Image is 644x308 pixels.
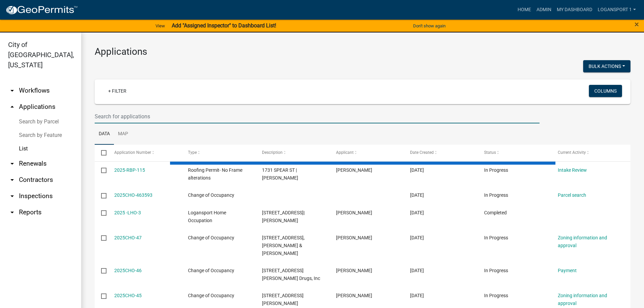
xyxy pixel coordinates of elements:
span: Change of Occupancy [188,192,234,198]
span: 1005 -07 NORTH ST Zoluk, Omar Ramiro [262,293,304,306]
a: Logansport 1 [595,3,639,16]
a: 2025CHO-463593 [114,192,152,198]
datatable-header-cell: Date Created [404,145,478,161]
datatable-header-cell: Select [95,145,108,161]
span: Jessica Anderson [336,210,372,215]
span: Application Number [114,150,151,155]
a: View [153,20,168,31]
span: Change of Occupancy [188,268,234,273]
span: In Progress [484,293,508,298]
span: Roofing Permit- No Frame alterations [188,167,242,181]
a: Home [515,3,534,16]
span: In Progress [484,167,508,173]
span: Edythe Martyne Barber [336,268,372,273]
datatable-header-cell: Status [477,145,551,161]
span: × [635,20,639,29]
a: Intake Review [558,167,587,173]
span: 08/05/2025 [410,268,424,273]
datatable-header-cell: Description [256,145,330,161]
i: arrow_drop_down [8,160,16,168]
span: Current Activity [558,150,586,155]
span: Completed [484,210,507,215]
span: Description [262,150,283,155]
a: 2025CHO-47 [114,235,142,240]
span: 08/01/2025 [410,293,424,298]
span: Date Created [410,150,434,155]
span: Change of Occupancy [188,293,234,298]
a: + Filter [103,85,132,97]
span: Andrea Rodriguez [336,235,372,240]
datatable-header-cell: Application Number [108,145,182,161]
span: In Progress [484,192,508,198]
button: Columns [589,85,622,97]
span: 08/14/2025 [410,167,424,173]
i: arrow_drop_down [8,87,16,95]
h3: Applications [95,46,630,57]
i: arrow_drop_down [8,176,16,184]
span: 08/13/2025 [410,192,424,198]
button: Don't show again [410,20,448,31]
a: Data [95,123,114,145]
a: Payment [558,268,577,273]
span: Type [188,150,197,155]
span: 08/06/2025 [410,235,424,240]
span: In Progress [484,235,508,240]
a: Parcel search [558,192,586,198]
a: Admin [534,3,554,16]
span: Oliverio Chavez [336,167,372,173]
i: arrow_drop_down [8,208,16,216]
a: 2025 -LHO-3 [114,210,141,215]
span: 231 E MIAMI AVE De Mar, Andrea Somara Rodriquez & Martinez, Cecill [262,235,305,256]
datatable-header-cell: Applicant [330,145,404,161]
span: 08/08/2025 [410,210,424,215]
span: Applicant [336,150,354,155]
a: My Dashboard [554,3,595,16]
span: 1131 NORTH ST| Mc Manus, Jessica Frances [262,210,305,223]
a: 2025-RBP-115 [114,167,145,173]
a: 2025CHO-46 [114,268,142,273]
span: Logansport Home Occupation [188,210,226,223]
i: arrow_drop_down [8,192,16,200]
span: Omar Zoluk [336,293,372,298]
button: Bulk Actions [583,60,630,72]
a: Zoning information and approval [558,235,607,248]
strong: Add "Assigned Inspector" to Dashboard List! [172,22,276,29]
i: arrow_drop_up [8,103,16,111]
span: Change of Occupancy [188,235,234,240]
input: Search for applications [95,110,540,123]
a: Map [114,123,132,145]
a: Zoning information and approval [558,293,607,306]
button: Close [635,20,639,28]
span: 1050 W MARKET ST Kesling Drugs, Inc [262,268,320,281]
datatable-header-cell: Current Activity [551,145,625,161]
span: In Progress [484,268,508,273]
span: 1731 SPEAR ST | Roberts, Richard D | [262,167,298,181]
span: Status [484,150,496,155]
a: 2025CHO-45 [114,293,142,298]
datatable-header-cell: Type [182,145,256,161]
